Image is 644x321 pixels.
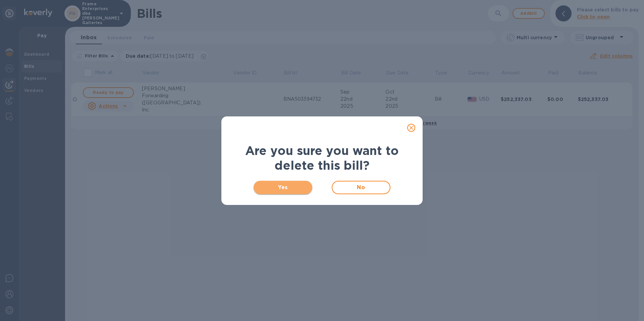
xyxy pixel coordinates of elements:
button: Yes [254,181,312,194]
button: close [403,120,419,136]
button: No [332,181,390,194]
span: Yes [259,183,307,192]
b: Are you sure you want to delete this bill? [245,143,399,173]
span: No [338,183,384,192]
